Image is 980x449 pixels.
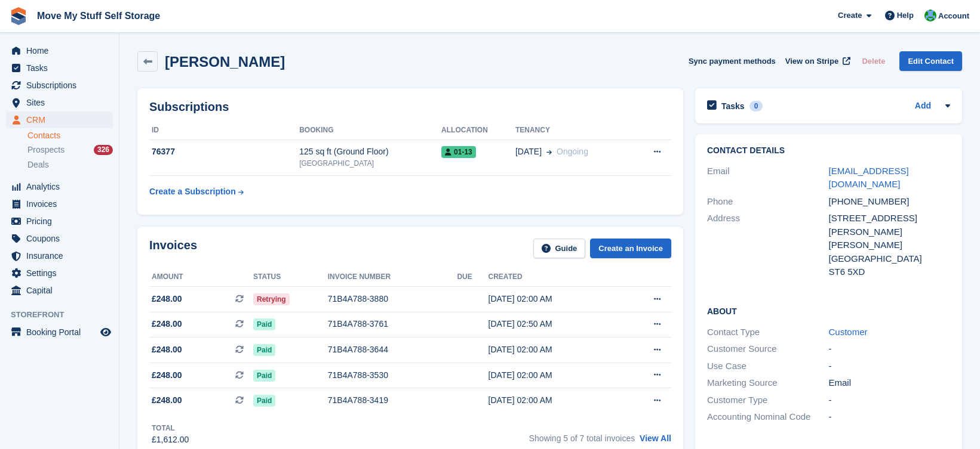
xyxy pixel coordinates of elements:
[781,51,853,71] a: View on Stripe
[515,145,542,158] span: [DATE]
[707,146,950,156] h2: Contact Details
[829,327,868,337] a: Customer
[857,51,890,71] button: Delete
[721,101,745,112] h2: Tasks
[299,158,441,169] div: [GEOGRAPHIC_DATA]
[6,213,113,230] a: menu
[6,265,113,281] a: menu
[94,145,113,155] div: 326
[489,318,620,330] div: [DATE] 02:50 AM
[829,342,951,356] div: -
[640,433,671,443] a: View All
[707,195,829,209] div: Phone
[26,112,98,128] span: CRM
[489,293,620,305] div: [DATE] 02:00 AM
[328,394,457,407] div: 71B4A788-3419
[149,239,197,258] h2: Invoices
[149,181,244,203] a: Create a Subscription
[6,112,113,128] a: menu
[441,121,515,140] th: Allocation
[27,144,113,156] a: Prospects 326
[899,51,962,71] a: Edit Contact
[152,369,182,382] span: £248.00
[6,94,113,111] a: menu
[253,395,275,407] span: Paid
[689,51,776,71] button: Sync payment methods
[26,178,98,195] span: Analytics
[27,159,113,171] a: Deals
[26,196,98,212] span: Invoices
[165,54,285,70] h2: [PERSON_NAME]
[707,376,829,390] div: Marketing Source
[6,60,113,76] a: menu
[829,212,951,239] div: [STREET_ADDRESS][PERSON_NAME]
[253,344,275,356] span: Paid
[557,147,588,156] span: Ongoing
[328,268,457,287] th: Invoice number
[707,212,829,279] div: Address
[26,77,98,94] span: Subscriptions
[515,121,631,140] th: Tenancy
[27,144,64,156] span: Prospects
[328,369,457,382] div: 71B4A788-3530
[457,268,488,287] th: Due
[489,268,620,287] th: Created
[27,130,113,141] a: Contacts
[32,6,165,26] a: Move My Stuff Self Storage
[6,282,113,299] a: menu
[10,7,27,25] img: stora-icon-8386f47178a22dfd0bd8f6a31ec36ba5ce8667c1dd55bd0f319d3a0aa187defe.svg
[915,100,931,113] a: Add
[152,293,182,305] span: £248.00
[26,282,98,299] span: Capital
[533,239,586,258] a: Guide
[149,100,671,114] h2: Subscriptions
[707,326,829,339] div: Contact Type
[149,121,299,140] th: ID
[938,10,969,22] span: Account
[707,305,950,317] h2: About
[829,376,951,390] div: Email
[6,42,113,59] a: menu
[11,309,119,321] span: Storefront
[253,318,275,330] span: Paid
[707,342,829,356] div: Customer Source
[26,324,98,340] span: Booking Portal
[299,145,441,158] div: 125 sq ft (Ground Floor)
[829,252,951,266] div: [GEOGRAPHIC_DATA]
[149,185,236,198] div: Create a Subscription
[26,247,98,264] span: Insurance
[149,145,299,158] div: 76377
[707,360,829,373] div: Use Case
[99,325,113,339] a: Preview store
[26,94,98,111] span: Sites
[924,10,936,21] img: Dan
[6,230,113,247] a: menu
[829,265,951,279] div: ST6 5XD
[489,369,620,382] div: [DATE] 02:00 AM
[707,394,829,407] div: Customer Type
[253,293,290,305] span: Retrying
[529,433,635,443] span: Showing 5 of 7 total invoices
[829,360,951,373] div: -
[838,10,862,21] span: Create
[785,55,838,67] span: View on Stripe
[441,146,476,158] span: 01-13
[26,265,98,281] span: Settings
[489,343,620,356] div: [DATE] 02:00 AM
[829,394,951,407] div: -
[707,165,829,191] div: Email
[897,10,914,21] span: Help
[299,121,441,140] th: Booking
[829,239,951,252] div: [PERSON_NAME]
[152,343,182,356] span: £248.00
[26,42,98,59] span: Home
[149,268,253,287] th: Amount
[6,196,113,212] a: menu
[152,423,189,433] div: Total
[6,77,113,94] a: menu
[253,268,328,287] th: Status
[328,318,457,330] div: 71B4A788-3761
[152,318,182,330] span: £248.00
[27,159,49,171] span: Deals
[829,410,951,424] div: -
